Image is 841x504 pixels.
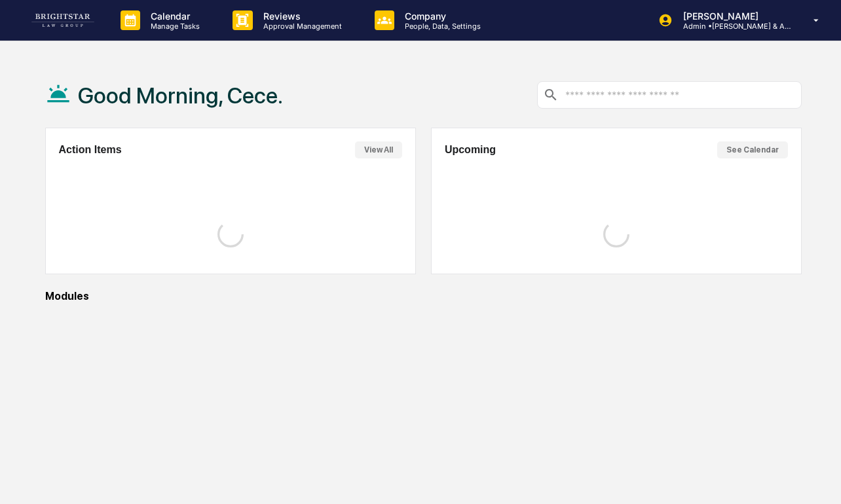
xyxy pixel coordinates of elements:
button: View All [355,141,402,158]
h1: Good Morning, Cece. [78,82,283,109]
p: Approval Management [253,22,348,31]
h2: Action Items [59,144,122,156]
p: Company [394,10,487,22]
p: Calendar [140,10,206,22]
h2: Upcoming [445,144,496,156]
p: [PERSON_NAME] [673,10,794,22]
p: People, Data, Settings [394,22,487,31]
p: Manage Tasks [140,22,206,31]
div: Modules [45,290,802,302]
p: Admin • [PERSON_NAME] & Associates [673,22,794,31]
img: logo [31,14,94,27]
p: Reviews [253,10,348,22]
button: See Calendar [717,141,788,158]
